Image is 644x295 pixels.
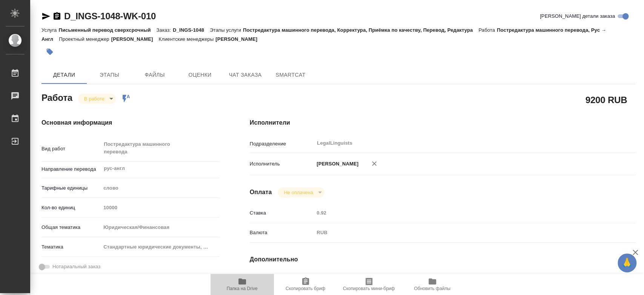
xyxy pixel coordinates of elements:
p: Тематика [41,243,101,251]
p: Кол-во единиц [41,204,101,212]
span: Этапы [91,70,128,80]
p: Клиентские менеджеры [159,36,216,42]
p: D_INGS-1048 [173,27,210,33]
span: [PERSON_NAME] детали заказа [540,12,615,20]
button: Скопировать бриф [274,274,337,295]
p: Услуга [41,27,58,33]
h4: Исполнители [250,118,636,127]
p: Общая тематика [41,224,101,231]
span: Папка на Drive [227,286,258,291]
button: В работе [82,96,107,102]
h2: Работа [41,90,72,104]
button: Скопировать мини-бриф [337,274,401,295]
span: Файлы [137,70,173,80]
h4: Основная информация [41,118,220,127]
span: SmartCat [272,70,309,80]
p: Проектный менеджер [59,36,111,42]
h4: Дополнительно [250,255,636,264]
h4: Оплата [250,188,272,197]
p: Подразделение [250,140,314,148]
span: 🙏 [621,255,633,271]
div: В работе [78,94,116,104]
a: D_INGS-1048-WK-010 [64,11,156,21]
span: Нотариальный заказ [52,263,100,270]
button: Папка на Drive [211,274,274,295]
p: Работа [478,27,497,33]
p: Постредактура машинного перевода, Корректура, Приёмка по качеству, Перевод, Редактура [243,27,478,33]
p: Тарифные единицы [41,184,101,192]
button: Удалить исполнителя [366,155,383,172]
span: Скопировать бриф [286,286,325,291]
p: Заказ: [156,27,172,33]
div: Стандартные юридические документы, договоры, уставы [101,241,219,253]
p: Направление перевода [41,165,101,173]
span: Детали [46,70,82,80]
p: Исполнитель [250,160,314,168]
span: Чат заказа [227,70,263,80]
div: слово [101,182,219,195]
p: Вид работ [41,145,101,153]
h2: 9200 RUB [586,93,627,106]
p: [PERSON_NAME] [314,160,358,168]
p: Ставка [250,209,314,217]
button: Скопировать ссылку [52,12,61,21]
p: Валюта [250,229,314,236]
input: Пустое поле [101,202,219,213]
button: Обновить файлы [401,274,464,295]
button: 🙏 [618,253,636,272]
div: RUB [314,226,603,239]
p: [PERSON_NAME] [111,36,159,42]
p: [PERSON_NAME] [215,36,263,42]
div: Юридическая/Финансовая [101,221,219,234]
span: Скопировать мини-бриф [343,286,395,291]
span: Обновить файлы [414,286,450,291]
input: Пустое поле [314,207,603,218]
span: Оценки [182,70,218,80]
p: Письменный перевод сверхсрочный [58,27,156,33]
button: Добавить тэг [41,43,58,60]
div: В работе [278,187,324,198]
button: Скопировать ссылку для ЯМессенджера [41,12,51,21]
button: Не оплачена [281,189,315,196]
p: Этапы услуги [210,27,243,33]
